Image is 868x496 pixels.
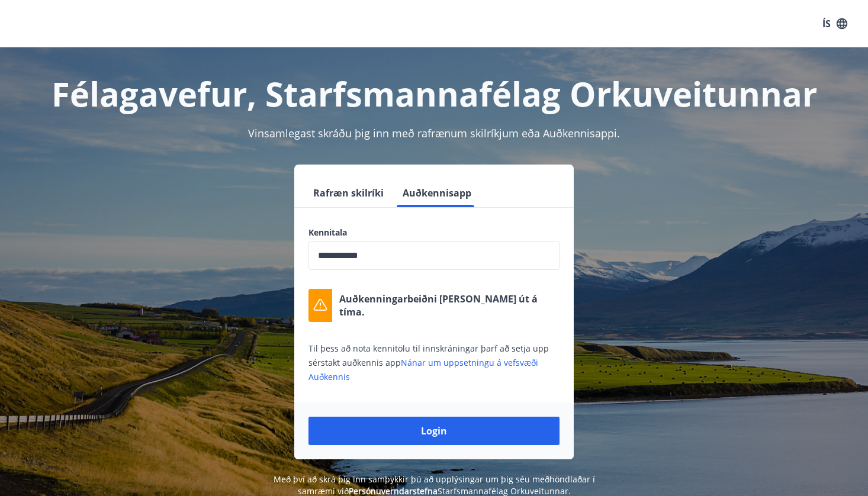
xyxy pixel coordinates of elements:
[308,227,560,239] label: Kennitala
[308,179,388,207] button: Rafræn skilríki
[816,13,854,34] button: ÍS
[308,357,538,382] a: Nánar um uppsetningu á vefsvæði Auðkennis
[308,417,560,445] button: Login
[308,343,549,382] span: Til þess að nota kennitölu til innskráningar þarf að setja upp sérstakt auðkennis app
[339,292,560,318] p: Auðkenningarbeiðni [PERSON_NAME] út á tíma.
[22,71,846,116] h1: Félagavefur, Starfsmannafélag Orkuveitunnar
[248,126,620,140] span: Vinsamlegast skráðu þig inn með rafrænum skilríkjum eða Auðkennisappi.
[398,179,476,207] button: Auðkennisapp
